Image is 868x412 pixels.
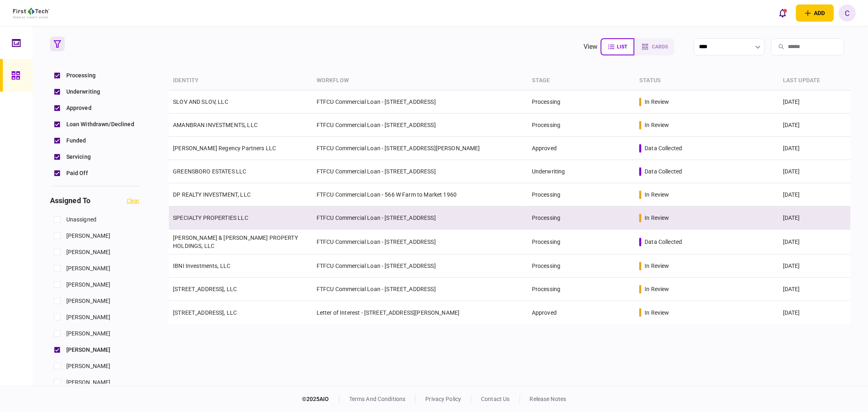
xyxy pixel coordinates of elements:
[528,137,635,160] td: Approved
[66,153,91,161] span: Servicing
[528,206,635,230] td: Processing
[169,71,313,90] th: identity
[645,309,669,317] div: in review
[66,313,111,322] span: [PERSON_NAME]
[173,191,251,198] a: DP REALTY INVESTMENT, LLC
[66,215,96,224] span: unassigned
[796,4,834,22] button: open adding identity options
[66,281,111,289] span: [PERSON_NAME]
[313,183,528,206] td: FTFCU Commercial Loan - 566 W Farm to Market 1960
[779,278,851,301] td: [DATE]
[530,396,566,402] a: release notes
[645,285,669,293] div: in review
[66,297,111,305] span: [PERSON_NAME]
[66,120,134,129] span: Loan Withdrawn/Declined
[66,248,111,256] span: [PERSON_NAME]
[313,137,528,160] td: FTFCU Commercial Loan - [STREET_ADDRESS][PERSON_NAME]
[173,234,298,249] a: [PERSON_NAME] & [PERSON_NAME] PROPERTY HOLDINGS, LLC
[528,90,635,114] td: Processing
[779,301,851,324] td: [DATE]
[779,71,851,90] th: last update
[528,160,635,183] td: Underwriting
[779,160,851,183] td: [DATE]
[779,114,851,137] td: [DATE]
[313,71,528,90] th: workflow
[313,90,528,114] td: FTFCU Commercial Loan - [STREET_ADDRESS]
[617,44,627,50] span: list
[173,168,246,175] a: GREENSBORO ESTATES LLC
[528,278,635,301] td: Processing
[774,4,791,22] button: open notifications list
[349,396,406,402] a: terms and conditions
[634,38,674,55] button: cards
[779,206,851,230] td: [DATE]
[66,169,88,178] span: Paid Off
[645,98,669,106] div: in review
[584,42,598,52] div: view
[173,215,248,221] a: SPECIALTY PROPERTIES LLC
[66,136,86,145] span: Funded
[302,395,339,403] div: © 2025 AIO
[313,254,528,278] td: FTFCU Commercial Loan - [STREET_ADDRESS]
[313,301,528,324] td: Letter of Interest - [STREET_ADDRESS][PERSON_NAME]
[50,197,90,204] h3: assigned to
[839,4,856,22] button: C
[528,114,635,137] td: Processing
[779,90,851,114] td: [DATE]
[173,99,228,105] a: SLOV AND SLOV, LLC
[645,191,669,199] div: in review
[313,230,528,254] td: FTFCU Commercial Loan - [STREET_ADDRESS]
[645,262,669,270] div: in review
[528,183,635,206] td: Processing
[313,206,528,230] td: FTFCU Commercial Loan - [STREET_ADDRESS]
[528,301,635,324] td: Approved
[66,232,111,240] span: [PERSON_NAME]
[645,214,669,222] div: in review
[645,167,682,175] div: data collected
[13,8,49,18] img: client company logo
[66,88,101,96] span: Underwriting
[645,238,682,246] div: data collected
[66,329,111,338] span: [PERSON_NAME]
[313,114,528,137] td: FTFCU Commercial Loan - [STREET_ADDRESS]
[528,230,635,254] td: Processing
[635,71,779,90] th: status
[173,286,237,292] a: [STREET_ADDRESS], LLC
[481,396,509,402] a: contact us
[652,44,668,50] span: cards
[313,160,528,183] td: FTFCU Commercial Loan - [STREET_ADDRESS]
[66,346,111,354] span: [PERSON_NAME]
[779,254,851,278] td: [DATE]
[425,396,461,402] a: privacy policy
[601,38,634,55] button: list
[173,145,276,151] a: [PERSON_NAME] Regency Partners LLC
[66,362,111,370] span: [PERSON_NAME]
[528,71,635,90] th: stage
[66,104,92,112] span: Approved
[779,183,851,206] td: [DATE]
[779,137,851,160] td: [DATE]
[313,278,528,301] td: FTFCU Commercial Loan - [STREET_ADDRESS]
[528,254,635,278] td: Processing
[779,230,851,254] td: [DATE]
[645,121,669,129] div: in review
[66,264,111,273] span: [PERSON_NAME]
[645,144,682,152] div: data collected
[66,378,111,387] span: [PERSON_NAME]
[127,197,140,204] button: clear
[173,309,237,316] a: [STREET_ADDRESS], LLC
[66,71,96,80] span: Processing
[173,263,230,269] a: IBNI Investments, LLC
[173,122,258,128] a: AMANBRAN INVESTMENTS, LLC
